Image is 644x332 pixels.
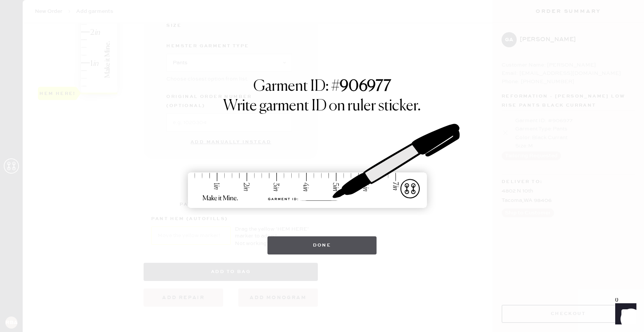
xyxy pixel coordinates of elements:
[608,298,641,330] iframe: Front Chat
[223,97,421,115] h1: Write garment ID on ruler sticker.
[180,104,464,229] img: ruler-sticker-sharpie.svg
[253,78,391,97] h1: Garment ID: #
[267,236,377,254] button: Done
[340,79,391,94] strong: 906977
